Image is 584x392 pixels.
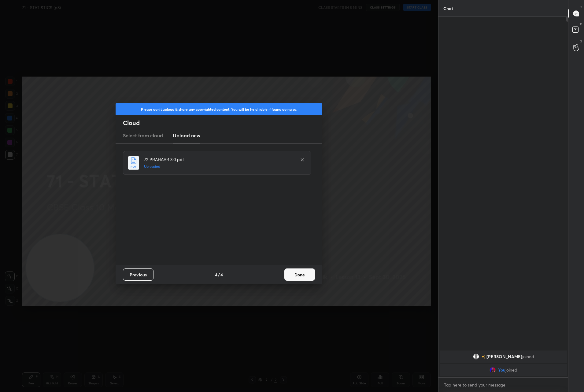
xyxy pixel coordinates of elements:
p: Chat [438,0,458,16]
h2: Cloud [123,119,322,127]
span: joined [522,354,534,359]
h5: Uploaded [144,164,294,169]
h4: 4 [220,272,223,278]
img: default.png [473,354,479,360]
h4: / [218,272,220,278]
span: joined [505,368,517,372]
h4: 4 [215,272,217,278]
span: You [498,368,505,372]
span: [PERSON_NAME] [486,354,522,359]
img: no-rating-badge.077c3623.svg [481,355,485,359]
button: Previous [123,268,153,281]
p: G [580,39,582,44]
div: Please don't upload & share any copyrighted content. You will be held liable if found doing so. [116,103,322,115]
img: 688b4486b4ee450a8cb9bbcd57de3176.jpg [490,367,496,373]
p: T [580,5,582,9]
button: Done [284,268,315,281]
div: grid [438,349,568,377]
h4: 72 PRAHAAR 3.0.pdf [144,156,294,163]
p: D [580,22,582,27]
h3: Upload new [173,132,200,139]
